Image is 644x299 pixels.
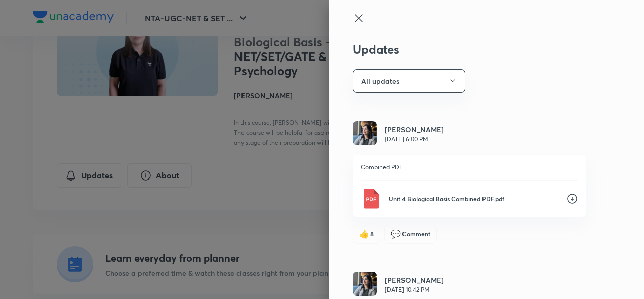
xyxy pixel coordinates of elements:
[385,285,444,294] p: [DATE] 10:42 PM
[391,229,401,238] span: comment
[353,69,465,93] button: All updates
[385,135,444,144] p: [DATE] 6:00 PM
[389,194,558,203] p: Unit 4 Biological Basis Combined PDF.pdf
[361,163,578,172] p: Combined PDF
[361,189,381,209] img: Pdf
[385,124,444,135] h6: [PERSON_NAME]
[353,272,377,296] img: Avatar
[385,275,444,285] h6: [PERSON_NAME]
[353,121,377,145] img: Avatar
[402,229,430,238] span: Comment
[353,42,586,57] h3: Updates
[370,229,374,238] span: 8
[359,229,369,238] span: like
